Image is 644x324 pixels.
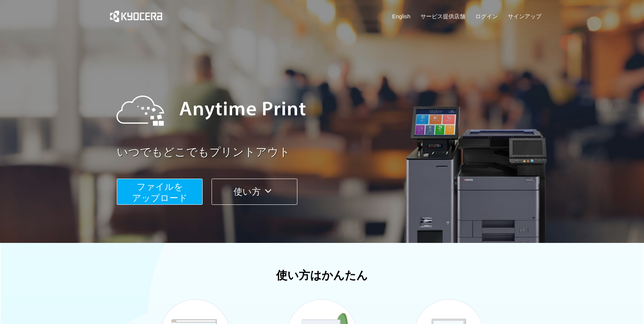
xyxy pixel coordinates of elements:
a: いつでもどこでもプリントアウト [117,144,546,160]
a: English [392,12,410,20]
a: ログイン [475,12,498,20]
a: サービス提供店舗 [421,12,465,20]
span: ファイルを ​​アップロード [132,182,188,203]
button: ファイルを​​アップロード [117,179,203,205]
a: サインアップ [508,12,541,20]
button: 使い方 [212,179,297,205]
